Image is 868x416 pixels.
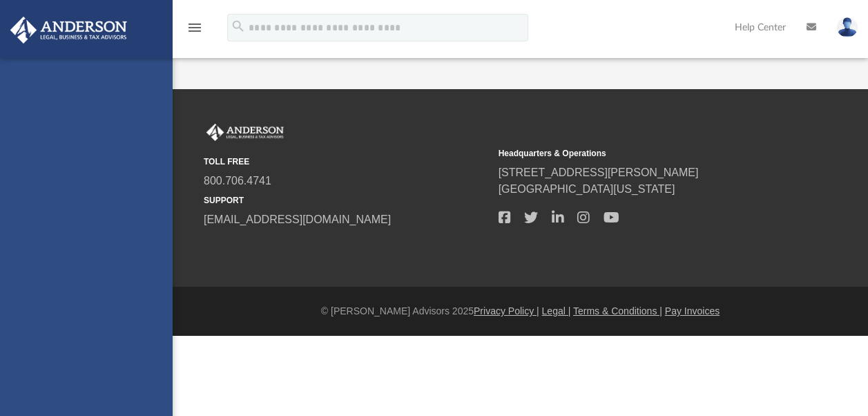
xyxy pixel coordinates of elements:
div: © [PERSON_NAME] Advisors 2025 [173,304,868,319]
a: menu [186,26,203,36]
i: search [231,19,246,34]
img: Anderson Advisors Platinum Portal [204,124,287,142]
a: Legal | [542,305,571,316]
small: TOLL FREE [204,155,489,168]
img: Anderson Advisors Platinum Portal [6,17,131,44]
a: Pay Invoices [665,305,720,316]
a: 800.706.4741 [204,175,271,187]
a: Terms & Conditions | [573,305,662,316]
i: menu [186,19,203,36]
a: [EMAIL_ADDRESS][DOMAIN_NAME] [204,214,391,225]
small: SUPPORT [204,194,489,207]
a: [STREET_ADDRESS][PERSON_NAME] [499,167,699,178]
a: Privacy Policy | [474,305,539,316]
small: Headquarters & Operations [499,147,784,160]
img: User Pic [837,17,858,37]
a: [GEOGRAPHIC_DATA][US_STATE] [499,183,675,195]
